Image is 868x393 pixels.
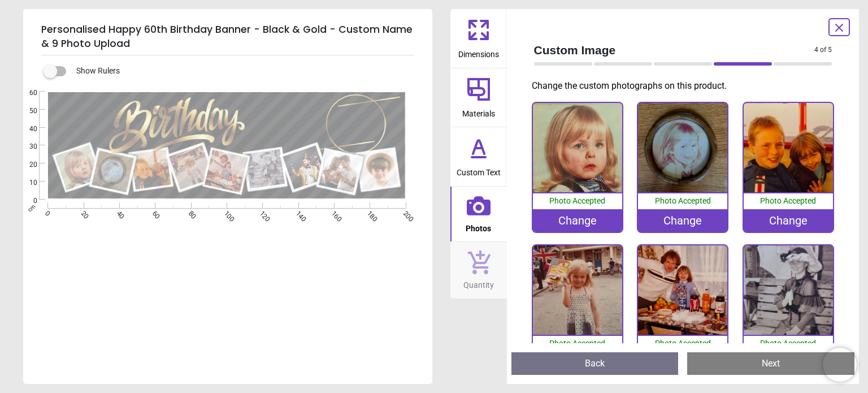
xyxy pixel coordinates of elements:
[450,68,507,127] button: Materials
[450,242,507,299] button: Quantity
[16,124,37,134] span: 40
[463,274,494,291] span: Quantity
[27,203,37,213] span: cm
[41,18,414,55] h5: Personalised Happy 60th Birthday Banner - Black & Gold - Custom Name & 9 Photo Upload
[16,196,37,206] span: 0
[186,209,193,217] span: 80
[16,88,37,98] span: 60
[744,209,833,232] div: Change
[687,352,854,375] button: Next
[329,209,336,217] span: 160
[534,42,815,58] span: Custom Image
[533,209,622,232] div: Change
[365,209,372,217] span: 180
[16,178,37,188] span: 10
[16,142,37,152] span: 30
[16,106,37,116] span: 50
[814,45,832,55] span: 4 of 5
[16,160,37,170] span: 20
[222,209,229,217] span: 100
[511,352,679,375] button: Back
[257,209,264,217] span: 120
[79,209,86,217] span: 20
[50,64,432,78] div: Show Rulers
[450,127,507,186] button: Custom Text
[150,209,157,217] span: 60
[293,209,301,217] span: 140
[450,9,507,68] button: Dimensions
[450,187,507,242] button: Photos
[401,209,408,217] span: 200
[532,80,841,92] p: Change the custom photographs on this product.
[549,196,605,205] span: Photo Accepted
[462,103,495,120] span: Materials
[760,339,816,348] span: Photo Accepted
[458,44,499,61] span: Dimensions
[823,348,857,382] iframe: Brevo live chat
[466,218,491,235] span: Photos
[549,339,605,348] span: Photo Accepted
[638,209,727,232] div: Change
[114,209,121,217] span: 40
[457,162,501,179] span: Custom Text
[42,209,50,217] span: 0
[655,339,711,348] span: Photo Accepted
[760,196,816,205] span: Photo Accepted
[655,196,711,205] span: Photo Accepted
